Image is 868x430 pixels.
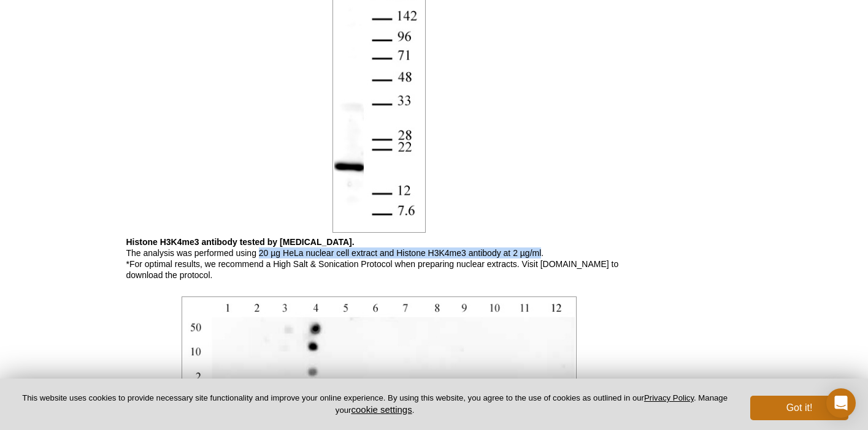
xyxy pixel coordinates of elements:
[20,393,730,416] p: This website uses cookies to provide necessary site functionality and improve your online experie...
[126,236,632,281] p: The analysis was performed using 20 µg HeLa nuclear cell extract and Histone H3K4me3 antibody at ...
[826,388,856,418] div: Open Intercom Messenger
[351,404,412,415] button: cookie settings
[644,393,694,402] a: Privacy Policy
[126,237,355,247] b: Histone H3K4me3 antibody tested by [MEDICAL_DATA].
[750,396,848,420] button: Got it!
